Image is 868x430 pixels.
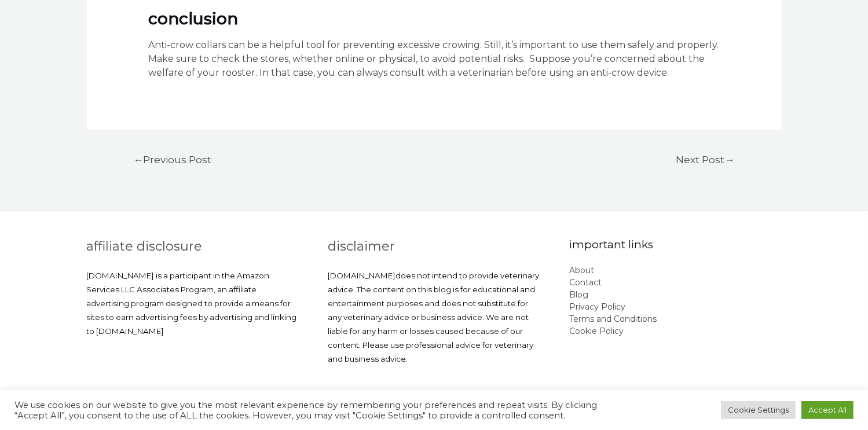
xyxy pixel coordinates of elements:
span: [DOMAIN_NAME] [328,271,395,280]
a: About [569,265,594,275]
a: Contact [569,277,602,288]
h2: Affiliate Disclosure [87,237,299,256]
a: ←Previous Post [119,149,226,172]
a: Blog [569,289,588,300]
span: does not intend to provide veterinary advice. The content on this blog is for educational and ent... [328,271,539,363]
strong: Conclusion [148,9,238,28]
a: Cookie Settings [721,401,796,419]
nav: Posts [87,130,782,174]
p: Anti-crow collars can be a helpful tool for preventing excessive crowing. Still, it’s important t... [148,38,720,80]
a: Next Post→ [661,149,749,172]
h2: Important Links [569,237,782,253]
nav: Important Links [569,264,782,337]
aside: Footer Widget 2 [569,237,782,337]
span: ← [133,153,143,166]
h2: Disclaimer [328,237,540,256]
span: [DOMAIN_NAME] is a participant in the Amazon Services LLC Associates Program, an affiliate advert... [87,271,297,336]
span: → [725,153,735,166]
a: Accept All [801,401,854,419]
div: We use cookies on our website to give you the most relevant experience by remembering your prefer... [14,400,602,421]
a: Privacy Policy [569,302,625,312]
a: Terms and Conditions [569,314,657,324]
a: Cookie Policy [569,326,624,336]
